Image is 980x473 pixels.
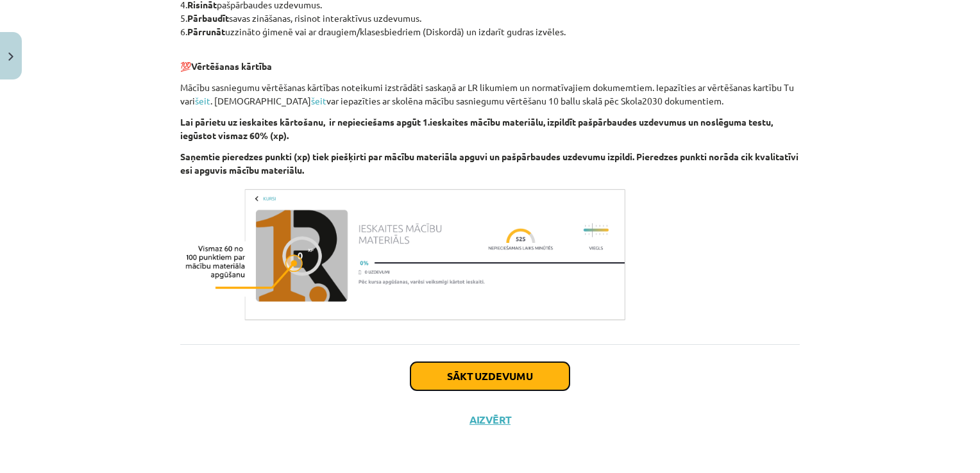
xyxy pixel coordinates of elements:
p: 💯 [180,46,800,73]
b: Saņemtie pieredzes punkti (xp) tiek piešķirti par mācību materiāla apguvi un pašpārbaudes uzdevum... [180,151,798,176]
b: Pārbaudīt [187,12,229,24]
button: Sākt uzdevumu [410,362,570,390]
b: Vērtēšanas kārtība [191,60,272,72]
p: Mācību sasniegumu vērtēšanas kārtības noteikumi izstrādāti saskaņā ar LR likumiem un normatīvajie... [180,81,800,108]
img: icon-close-lesson-0947bae3869378f0d4975bcd49f059093ad1ed9edebbc8119c70593378902aed.svg [8,53,13,61]
a: šeit [195,95,210,106]
b: Lai pārietu uz ieskaites kārtošanu, ir nepieciešams apgūt 1.ieskaites mācību materiālu, izpildīt ... [180,116,773,141]
button: Aizvērt [466,413,514,426]
a: šeit [311,95,326,106]
b: Pārrunāt [187,26,225,37]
